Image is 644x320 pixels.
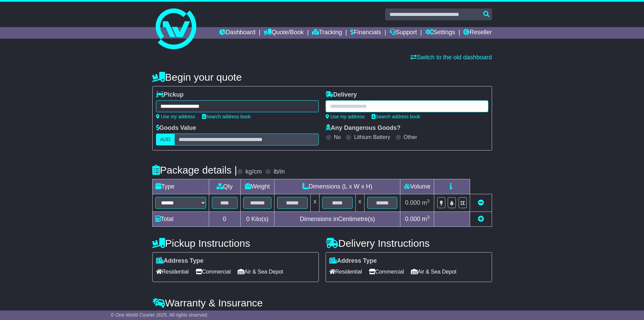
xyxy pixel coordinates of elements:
a: Switch to the old dashboard [410,54,492,61]
span: Air & Sea Depot [238,266,283,277]
label: Goods Value [156,124,196,132]
a: Dashboard [219,27,256,39]
td: Dimensions (L x W x H) [274,179,400,194]
a: Remove this item [478,199,484,206]
sup: 3 [427,198,430,203]
span: Commercial [369,266,404,277]
td: Type [152,179,209,194]
a: Use my address [156,114,195,119]
span: Commercial [196,266,231,277]
td: Dimensions in Centimetre(s) [274,212,400,227]
td: Kilo(s) [240,212,274,227]
span: 0 [246,216,249,222]
td: x [355,194,364,212]
label: Address Type [329,257,377,265]
label: Delivery [326,91,357,99]
a: Support [390,27,417,39]
h4: Pickup Instructions [152,238,319,249]
label: Pickup [156,91,184,99]
span: m [422,199,430,206]
a: Quote/Book [264,27,304,39]
td: x [311,194,319,212]
a: Search address book [372,114,420,119]
label: Any Dangerous Goods? [326,124,401,132]
a: Reseller [463,27,492,39]
td: Weight [240,179,274,194]
td: Qty [209,179,240,194]
label: kg/cm [245,168,262,176]
span: © One World Courier 2025. All rights reserved. [111,312,208,318]
label: AUD [156,134,175,145]
a: Use my address [326,114,365,119]
label: Lithium Battery [354,134,390,140]
span: Residential [329,266,362,277]
sup: 3 [427,215,430,220]
label: No [334,134,341,140]
a: Tracking [312,27,342,39]
span: Air & Sea Depot [411,266,457,277]
span: 0.000 [405,216,420,222]
h4: Package details | [152,164,237,176]
label: Address Type [156,257,204,265]
a: Settings [425,27,455,39]
td: Total [152,212,209,227]
span: 0.000 [405,199,420,206]
label: lb/in [273,168,285,176]
td: Volume [400,179,434,194]
span: m [422,216,430,222]
h4: Begin your quote [152,72,492,83]
a: Add new item [478,216,484,222]
a: Search address book [202,114,251,119]
label: Other [404,134,417,140]
h4: Warranty & Insurance [152,297,492,308]
span: Residential [156,266,189,277]
td: 0 [209,212,240,227]
h4: Delivery Instructions [326,238,492,249]
a: Financials [350,27,381,39]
